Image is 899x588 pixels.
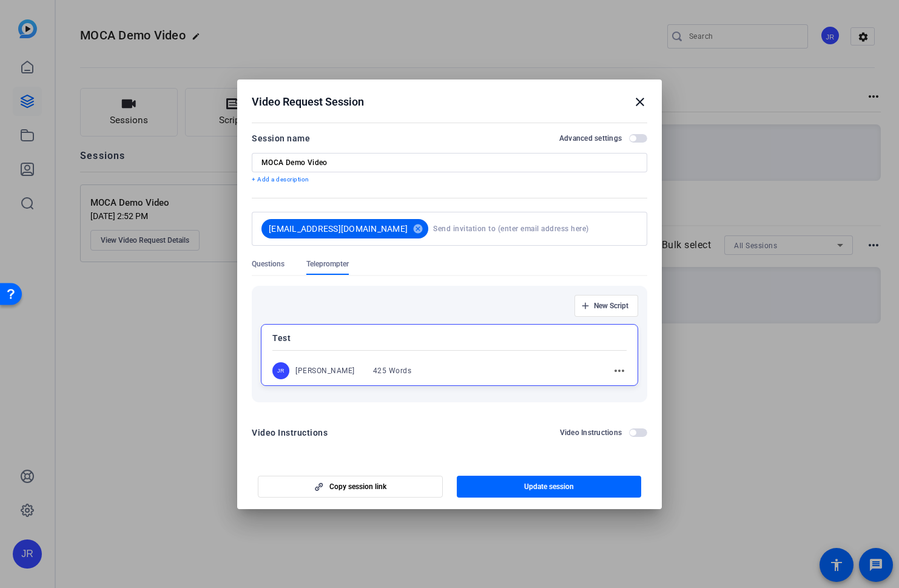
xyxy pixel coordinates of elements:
[560,428,622,438] h2: Video Instructions
[252,425,328,440] div: Video Instructions
[457,476,642,498] button: Update session
[252,259,285,269] span: Questions
[524,482,574,492] span: Update session
[272,362,289,379] div: JR
[329,482,386,492] span: Copy session link
[559,133,622,143] h2: Advanced settings
[272,331,627,345] p: Test
[373,366,412,376] div: 425 Words
[594,301,628,311] span: New Script
[612,363,627,378] mat-icon: more_horiz
[433,217,633,241] input: Send invitation to (enter email address here)
[261,158,638,167] input: Enter Session Name
[408,223,428,234] mat-icon: cancel
[306,259,349,269] span: Teleprompter
[252,175,647,184] p: + Add a description
[295,366,355,376] div: [PERSON_NAME]
[252,131,310,146] div: Session name
[633,95,647,109] mat-icon: close
[269,223,408,235] span: [EMAIL_ADDRESS][DOMAIN_NAME]
[574,295,638,317] button: New Script
[258,476,443,498] button: Copy session link
[252,95,647,109] div: Video Request Session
